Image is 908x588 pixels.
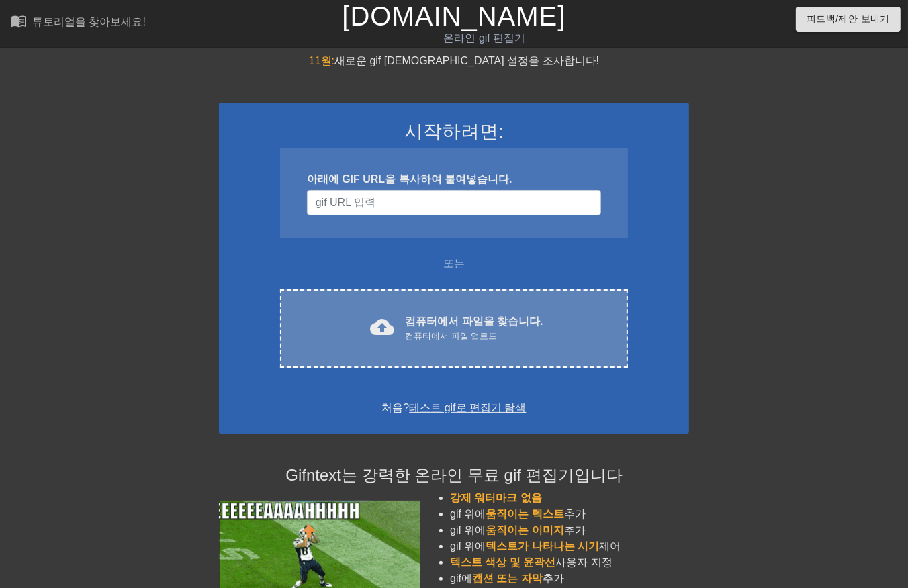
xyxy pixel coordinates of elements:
[450,554,689,571] li: 사용자 지정
[219,53,689,69] div: 새로운 gif [DEMOGRAPHIC_DATA] 설정을 조사합니다!
[450,492,542,503] span: 강제 워터마크 없음
[405,315,543,327] font: 컴퓨터에서 파일을 찾습니다.
[450,571,689,587] li: gif에 추가
[32,16,146,28] div: 튜토리얼을 찾아보세요!
[309,55,334,66] span: 11월:
[486,524,564,536] span: 움직이는 이미지
[307,171,601,187] div: 아래에 GIF URL을 복사하여 붙여넣습니다.
[450,506,689,522] li: gif 위에 추가
[219,466,689,485] h4: Gifntext는 강력한 온라인 무료 gif 편집기입니다
[310,30,660,46] div: 온라인 gif 편집기
[796,7,901,32] button: 피드백/제안 보내기
[807,11,890,28] span: 피드백/제안 보내기
[342,1,565,31] a: [DOMAIN_NAME]
[450,522,689,538] li: gif 위에 추가
[409,402,526,413] a: 테스트 gif로 편집기 탐색
[486,540,600,552] span: 텍스트가 나타나는 시기
[236,120,672,143] h3: 시작하려면:
[405,330,543,343] div: 컴퓨터에서 파일 업로드
[450,538,689,554] li: gif 위에 제어
[11,13,27,29] span: menu_book
[486,508,564,520] span: 움직이는 텍스트
[450,556,555,568] span: 텍스트 색상 및 윤곽선
[370,315,394,339] span: cloud_upload
[236,400,672,416] div: 처음?
[254,256,654,272] div: 또는
[307,190,601,215] input: 사용자 이름
[472,573,543,584] span: 캡션 또는 자막
[11,13,146,34] a: 튜토리얼을 찾아보세요!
